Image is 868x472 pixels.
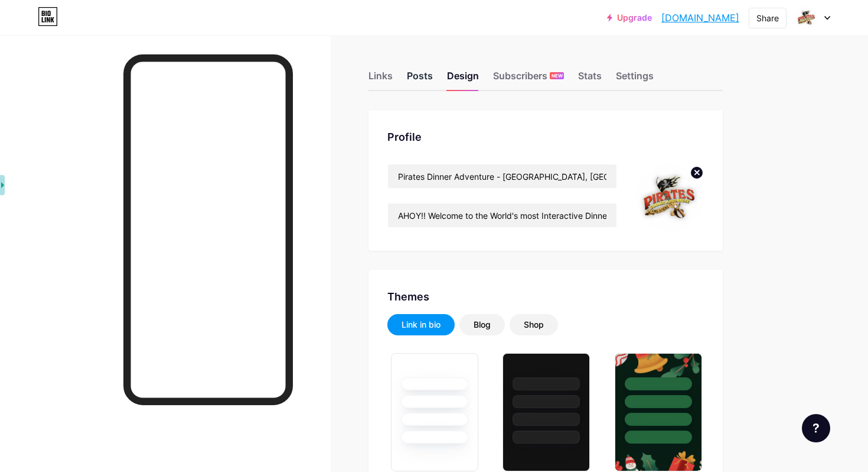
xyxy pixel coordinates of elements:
div: Themes [387,289,704,305]
div: Posts [407,69,433,90]
div: Subscribers [493,69,564,90]
div: Design [447,69,479,90]
div: Blog [474,319,491,331]
img: piratesfl [795,7,818,29]
div: Settings [616,69,654,90]
input: Bio [388,203,616,227]
div: Stats [578,69,602,90]
input: Name [388,164,616,188]
div: Shop [524,319,544,331]
img: piratesfl [636,164,704,232]
div: Links [368,69,393,90]
div: Profile [387,129,704,145]
span: NEW [552,72,563,79]
a: Upgrade [607,13,652,22]
div: Share [756,12,779,24]
a: [DOMAIN_NAME] [661,11,739,25]
div: Link in bio [402,319,440,331]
